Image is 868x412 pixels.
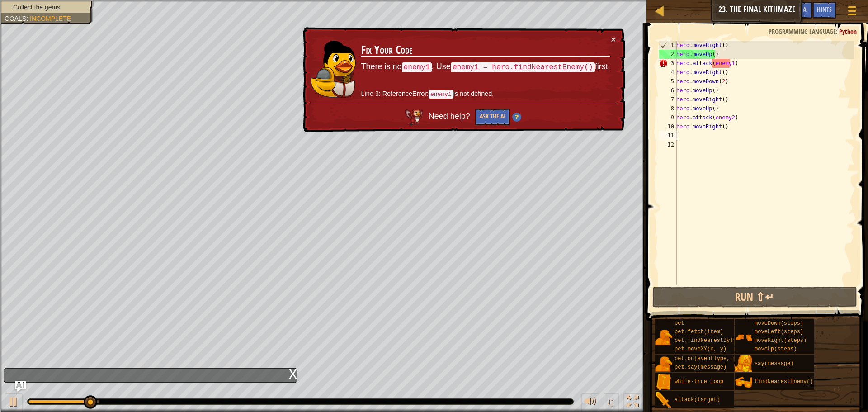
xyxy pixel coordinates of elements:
[659,131,677,140] div: 11
[755,360,793,367] span: say(message)
[755,346,797,352] span: moveUp(steps)
[659,68,677,77] div: 4
[735,329,752,346] img: portrait.png
[659,140,677,149] div: 12
[361,44,610,57] h3: Fix Your Code
[841,2,863,23] button: Show game menu
[512,113,521,122] img: Hint
[289,369,297,378] div: x
[5,393,23,412] button: Ctrl + P: Play
[429,112,472,121] span: Need help?
[755,379,813,385] span: findNearestEnemy()
[655,355,672,373] img: portrait.png
[659,113,677,122] div: 9
[836,27,839,36] span: :
[655,392,672,409] img: portrait.png
[769,27,836,36] span: Programming language
[675,320,684,327] span: pet
[675,337,762,344] span: pet.findNearestByType(type)
[675,379,723,385] span: while-true loop
[405,109,423,125] img: AI
[311,41,356,98] img: duck_ida.png
[15,381,26,392] button: Ask AI
[475,109,510,125] button: Ask the AI
[4,52,864,61] div: Rename
[4,28,864,36] div: Delete
[675,397,720,403] span: attack(target)
[659,50,677,59] div: 2
[659,41,677,50] div: 1
[451,62,595,72] code: enemy1 = hero.findNearestEnemy()
[655,329,672,346] img: portrait.png
[606,395,615,408] span: ♫
[4,36,864,44] div: Options
[793,5,808,14] span: Ask AI
[402,62,432,72] code: enemy1
[839,27,857,36] span: Python
[361,61,610,73] p: There is no . Use first.
[659,104,677,113] div: 8
[755,337,807,344] span: moveRight(steps)
[659,95,677,104] div: 7
[581,393,599,412] button: Adjust volume
[4,4,864,12] div: Sort A > Z
[675,346,726,352] span: pet.moveXY(x, y)
[429,90,453,99] code: enemy1
[755,329,803,335] span: moveLeft(steps)
[675,355,759,362] span: pet.on(eventType, handler)
[659,122,677,131] div: 10
[4,12,864,20] div: Sort New > Old
[675,364,726,370] span: pet.say(message)
[655,374,672,391] img: portrait.png
[788,2,812,19] button: Ask AI
[659,77,677,86] div: 5
[361,89,610,99] p: Line 3: ReferenceError: is not defined.
[4,20,864,28] div: Move To ...
[623,393,642,412] button: Toggle fullscreen
[652,287,857,308] button: Run ⇧↵
[659,86,677,95] div: 6
[4,44,864,52] div: Sign out
[611,34,616,44] button: ×
[817,5,832,14] span: Hints
[4,61,864,69] div: Move To ...
[735,355,752,373] img: portrait.png
[755,320,803,327] span: moveDown(steps)
[735,374,752,391] img: portrait.png
[604,393,619,412] button: ♫
[675,329,723,335] span: pet.fetch(item)
[659,59,677,68] div: 3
